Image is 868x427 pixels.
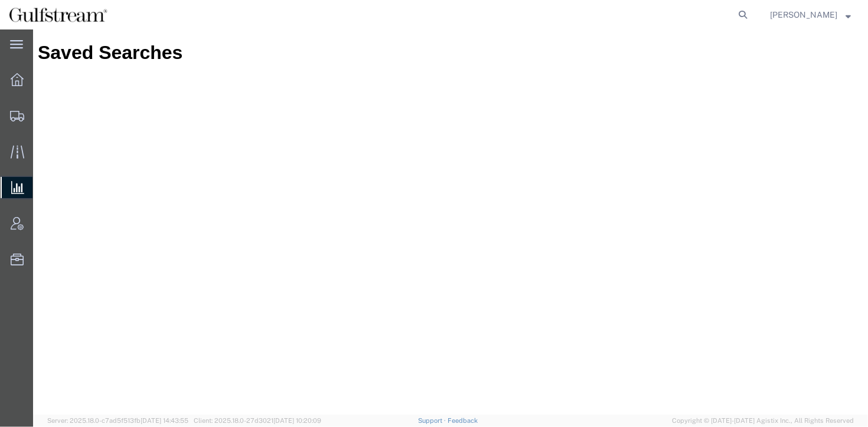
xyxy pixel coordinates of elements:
[273,417,321,424] span: [DATE] 10:20:09
[769,8,851,22] button: [PERSON_NAME]
[770,8,837,21] span: Carrie Black
[141,417,188,424] span: [DATE] 14:43:55
[418,417,448,424] a: Support
[194,417,321,424] span: Client: 2025.18.0-27d3021
[8,6,108,24] img: logo
[448,417,478,424] a: Feedback
[47,417,188,424] span: Server: 2025.18.0-c7ad5f513fb
[33,29,868,415] iframe: FS Legacy Container
[672,416,854,426] span: Copyright © [DATE]-[DATE] Agistix Inc., All Rights Reserved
